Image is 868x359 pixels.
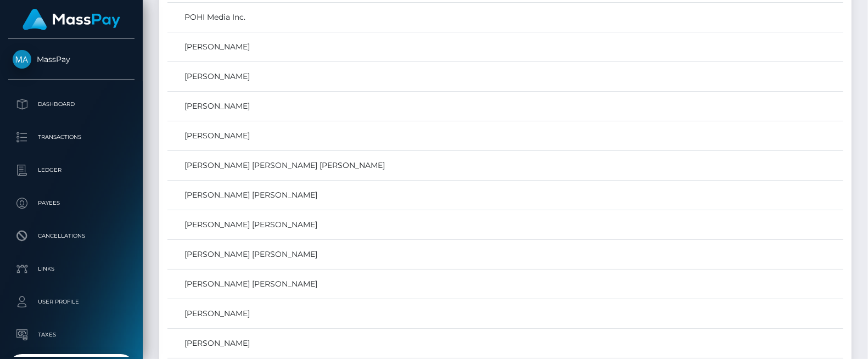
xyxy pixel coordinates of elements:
[13,261,130,277] p: Links
[13,129,130,145] p: Transactions
[23,9,120,30] img: MassPay Logo
[13,50,31,69] img: MassPay
[13,96,130,113] p: Dashboard
[13,228,130,244] p: Cancellations
[8,288,135,316] a: User Profile
[171,306,839,322] a: [PERSON_NAME]
[8,54,135,64] span: MassPay
[171,217,839,233] a: [PERSON_NAME] [PERSON_NAME]
[171,276,839,292] a: [PERSON_NAME] [PERSON_NAME]
[8,255,135,283] a: Links
[8,124,135,151] a: Transactions
[13,162,130,178] p: Ledger
[171,39,839,55] a: [PERSON_NAME]
[13,294,130,310] p: User Profile
[171,69,839,85] a: [PERSON_NAME]
[171,98,839,114] a: [PERSON_NAME]
[8,156,135,184] a: Ledger
[8,222,135,250] a: Cancellations
[171,187,839,203] a: [PERSON_NAME] [PERSON_NAME]
[171,128,839,144] a: [PERSON_NAME]
[171,335,839,351] a: [PERSON_NAME]
[171,158,839,173] a: [PERSON_NAME] [PERSON_NAME] [PERSON_NAME]
[171,9,839,25] a: POHI Media Inc.
[171,246,839,262] a: [PERSON_NAME] [PERSON_NAME]
[8,189,135,217] a: Payees
[8,91,135,118] a: Dashboard
[8,321,135,349] a: Taxes
[13,327,130,343] p: Taxes
[13,195,130,211] p: Payees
